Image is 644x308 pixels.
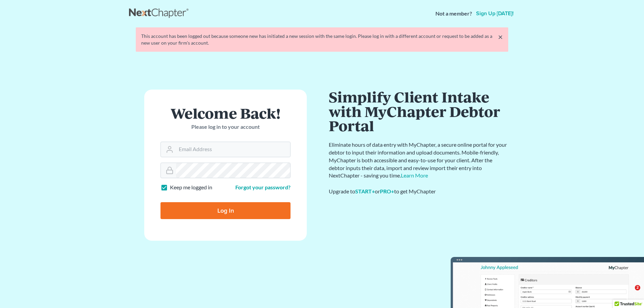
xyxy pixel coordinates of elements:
[176,142,290,157] input: Email Address
[355,188,375,194] a: START+
[170,184,212,191] label: Keep me logged in
[401,172,428,179] a: Learn More
[475,11,515,16] a: Sign up [DATE]!
[635,285,640,290] span: 2
[435,10,472,18] strong: Not a member?
[498,33,503,41] a: ×
[160,123,291,131] p: Please log in to your account
[621,285,637,301] iframe: Intercom live chat
[329,90,508,133] h1: Simplify Client Intake with MyChapter Debtor Portal
[235,184,291,190] a: Forgot your password?
[160,202,291,219] input: Log In
[380,188,394,194] a: PRO+
[141,33,503,46] div: This account has been logged out because someone new has initiated a new session with the same lo...
[329,188,508,195] div: Upgrade to or to get MyChapter
[160,106,291,120] h1: Welcome Back!
[329,141,508,180] p: Eliminate hours of data entry with MyChapter, a secure online portal for your debtor to input the...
